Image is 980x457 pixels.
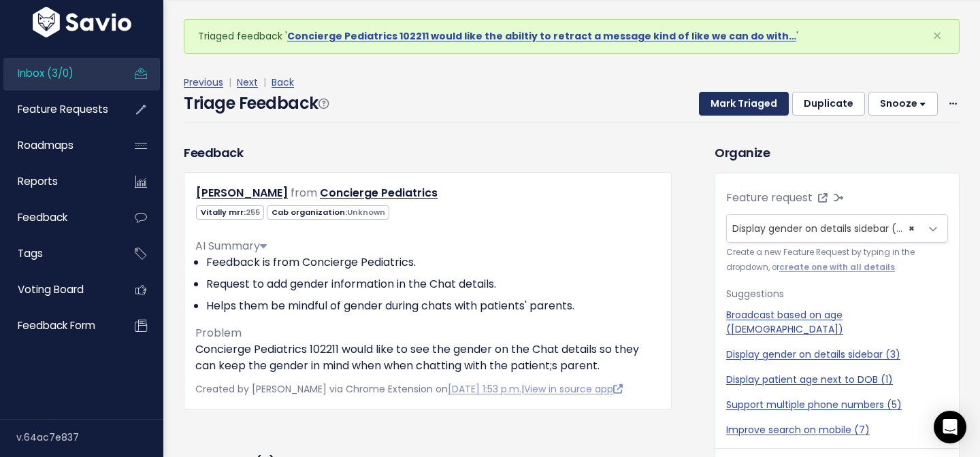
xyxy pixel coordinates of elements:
small: Create a new Feature Request by typing in the dropdown, or . [726,246,948,275]
a: Back [272,75,294,89]
p: Suggestions [726,286,948,303]
li: Feedback is from Concierge Pediatrics. [206,254,660,271]
span: Inbox (3/0) [18,66,73,80]
a: create one with all details [779,262,895,273]
a: [DATE] 1:53 p.m. [448,382,521,396]
h3: Feedback [184,143,243,162]
span: Created by [PERSON_NAME] via Chrome Extension on | [195,382,623,396]
a: Inbox (3/0) [3,58,113,89]
a: Voting Board [3,274,113,305]
span: × [909,215,915,242]
a: Previous [184,75,223,89]
li: Helps them be mindful of gender during chats with patients' parents. [206,298,660,314]
span: Reports [18,174,58,188]
button: Snooze [868,92,938,116]
h3: Organize [715,143,960,162]
span: Display gender on details sidebar (3) [726,214,948,243]
a: Display gender on details sidebar (3) [726,348,948,362]
span: Tags [18,246,43,260]
a: Feedback form [3,310,113,341]
button: Close [919,20,955,52]
span: | [226,75,234,89]
h4: Triage Feedback [184,91,328,116]
a: Broadcast based on age ([DEMOGRAPHIC_DATA]) [726,308,948,337]
div: v.64ac7e837 [16,420,163,455]
a: View in source app [524,382,623,396]
a: Roadmaps [3,130,113,161]
span: 255 [246,207,260,218]
p: Concierge Pediatrics 102211 would like to see the gender on the Chat details so they can keep the... [195,341,660,374]
a: Feedback [3,202,113,233]
span: from [291,185,317,201]
label: Feature request [726,190,813,206]
a: Feature Requests [3,94,113,125]
a: Tags [3,238,113,269]
span: Roadmaps [18,138,73,152]
a: [PERSON_NAME] [196,185,288,201]
button: Mark Triaged [699,92,789,116]
span: Feedback [18,210,67,224]
li: Request to add gender information in the Chat details. [206,276,660,292]
a: Reports [3,166,113,197]
span: AI Summary [195,238,267,254]
span: Feature Requests [18,102,108,116]
a: Next [237,75,258,89]
span: Vitally mrr: [196,205,264,220]
span: Voting Board [18,282,84,297]
div: Open Intercom Messenger [934,411,966,443]
a: Display patient age next to DOB (1) [726,373,948,387]
span: | [261,75,269,89]
a: Concierge Pediatrics 102211 would like the abiltiy to retract a message kind of like we can do with… [287,29,796,43]
span: × [932,24,942,47]
span: Feedback form [18,318,95,333]
span: Display gender on details sidebar (3) [732,222,906,235]
a: Support multiple phone numbers (5) [726,398,948,412]
img: logo-white.9d6f32f41409.svg [29,7,135,37]
a: Improve search on mobile (7) [726,423,948,437]
span: Problem [195,325,242,341]
span: Cab organization: [267,205,389,220]
button: Duplicate [792,92,865,116]
div: Triaged feedback ' ' [184,19,960,54]
span: Display gender on details sidebar (3) [727,215,920,242]
span: Unknown [347,207,385,218]
a: Concierge Pediatrics [320,185,438,201]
